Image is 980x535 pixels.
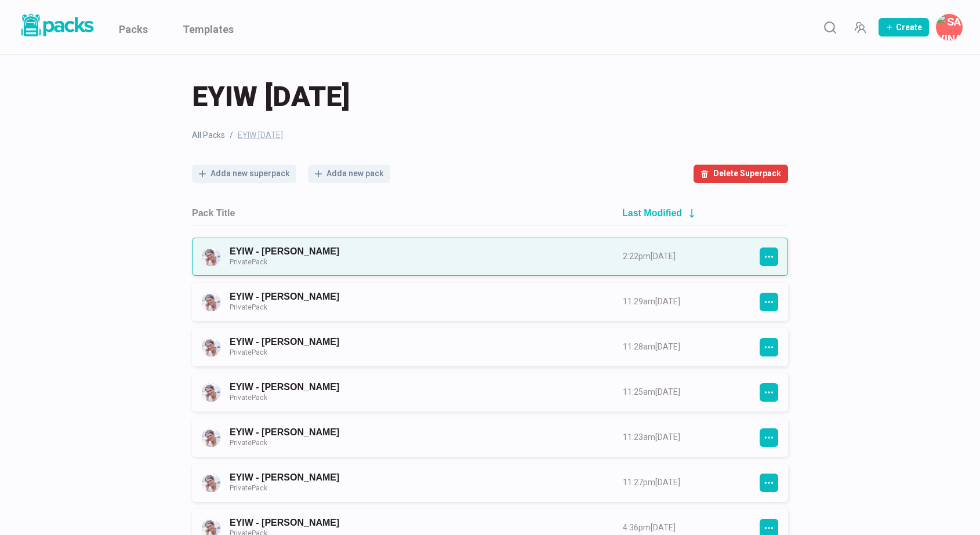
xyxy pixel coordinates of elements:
button: Search [818,16,841,39]
span: EYIW [DATE] [238,129,283,141]
img: Packs logo [17,12,96,39]
nav: breadcrumb [192,129,788,141]
button: Savina Tilmann [936,14,963,41]
button: Manage Team Invites [848,16,872,39]
span: / [230,129,233,141]
a: Packs logo [17,12,96,43]
button: Create Pack [879,18,929,37]
button: Adda new superpack [192,165,296,183]
h2: Pack Title [192,208,235,219]
button: Delete Superpack [694,165,788,183]
button: Adda new pack [308,165,390,183]
a: All Packs [192,129,225,141]
h2: Last Modified [622,208,682,219]
span: EYIW [DATE] [192,78,350,115]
